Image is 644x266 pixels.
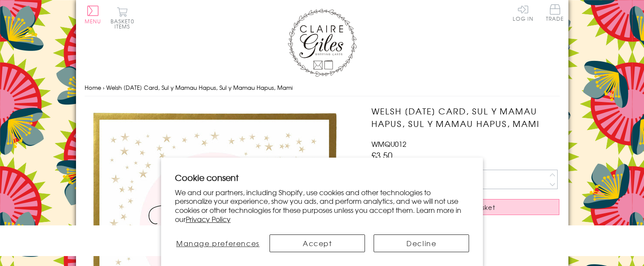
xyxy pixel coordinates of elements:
[371,139,406,149] span: WMQU012
[374,234,469,252] button: Decline
[371,149,393,161] span: £3.50
[175,171,470,184] h2: Cookie consent
[85,79,560,97] nav: breadcrumbs
[176,238,260,248] span: Manage preferences
[175,234,261,252] button: Manage preferences
[114,17,134,30] span: 0 items
[85,83,101,92] a: Home
[186,214,231,224] a: Privacy Policy
[111,7,134,29] button: Basket0 items
[106,83,293,92] span: Welsh [DATE] Card, Sul y Mamau Hapus, Sul y Mamau Hapus, Mami
[175,188,470,224] p: We and our partners, including Shopify, use cookies and other technologies to personalize your ex...
[513,4,533,21] a: Log In
[270,234,365,252] button: Accept
[371,105,559,130] h1: Welsh [DATE] Card, Sul y Mamau Hapus, Sul y Mamau Hapus, Mami
[546,4,564,21] span: Trade
[85,17,102,25] span: Menu
[288,9,357,77] img: Claire Giles Greetings Cards
[85,6,102,24] button: Menu
[103,83,105,92] span: ›
[546,4,564,23] a: Trade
